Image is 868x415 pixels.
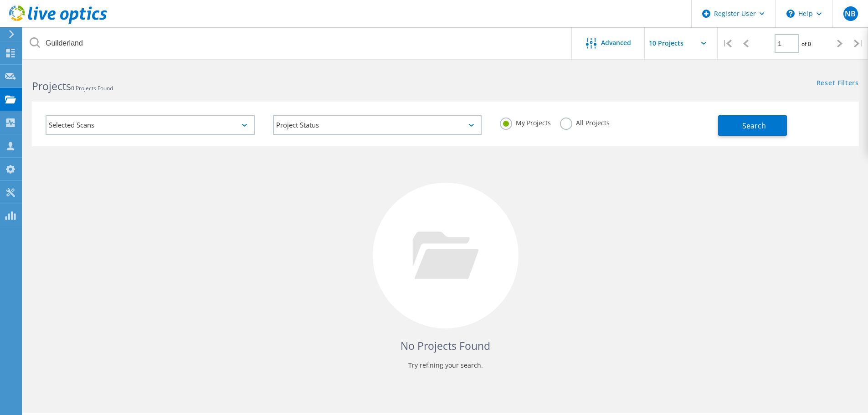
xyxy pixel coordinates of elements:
[41,358,850,373] p: Try refining your search.
[71,84,113,92] span: 0 Projects Found
[560,118,610,126] label: All Projects
[23,27,572,59] input: Search projects by name, owner, ID, company, etc
[46,115,255,135] div: Selected Scans
[9,19,107,26] a: Live Optics Dashboard
[817,80,859,87] a: Reset Filters
[742,121,766,131] span: Search
[273,115,482,135] div: Project Status
[41,338,850,354] h4: No Projects Found
[32,79,71,93] b: Projects
[849,27,868,60] div: |
[500,118,551,126] label: My Projects
[601,40,631,46] span: Advanced
[845,10,856,17] span: NB
[718,115,787,136] button: Search
[801,40,811,48] span: of 0
[718,27,736,60] div: |
[786,10,795,18] svg: \n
